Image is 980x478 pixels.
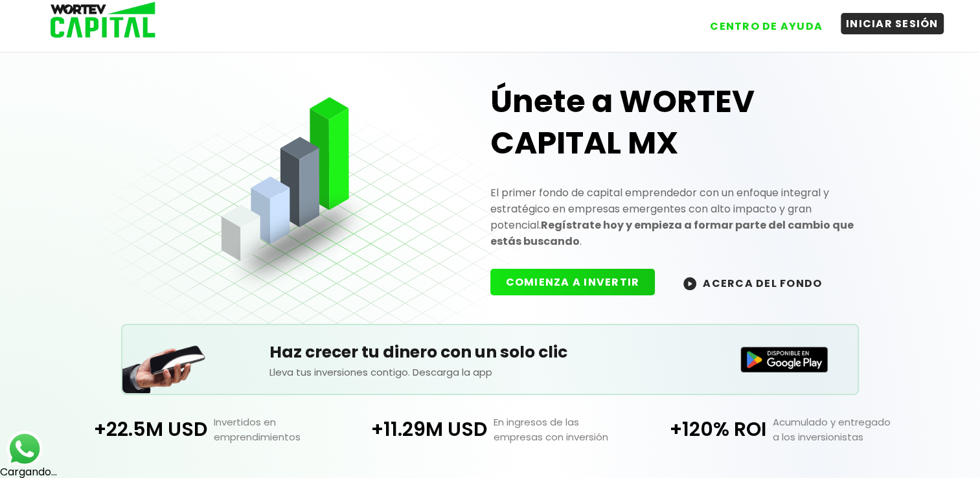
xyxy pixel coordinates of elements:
a: CENTRO DE AYUDA [692,6,828,37]
button: ACERCA DEL FONDO [668,269,838,297]
h5: Haz crecer tu dinero con un solo clic [269,340,711,365]
p: Lleva tus inversiones contigo. Descarga la app [269,365,711,380]
button: CENTRO DE AYUDA [705,16,828,37]
p: +11.29M USD [350,415,487,444]
p: Invertidos en emprendimientos [207,415,350,444]
img: Teléfono [122,329,207,393]
p: Acumulado y entregado a los inversionistas [766,415,909,444]
a: COMIENZA A INVERTIR [490,275,668,290]
strong: Regístrate hoy y empieza a formar parte del cambio que estás buscando [490,218,854,249]
p: +22.5M USD [71,415,208,444]
a: INICIAR SESIÓN [828,6,944,37]
img: wortev-capital-acerca-del-fondo [683,277,696,290]
p: +120% ROI [630,415,766,444]
h1: Únete a WORTEV CAPITAL MX [490,81,882,164]
button: INICIAR SESIÓN [841,13,944,34]
p: El primer fondo de capital emprendedor con un enfoque integral y estratégico en empresas emergent... [490,185,882,249]
img: logos_whatsapp-icon.242b2217.svg [6,431,43,467]
button: COMIENZA A INVERTIR [490,269,655,295]
img: Disponible en Google Play [740,347,828,372]
p: En ingresos de las empresas con inversión [486,415,630,444]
